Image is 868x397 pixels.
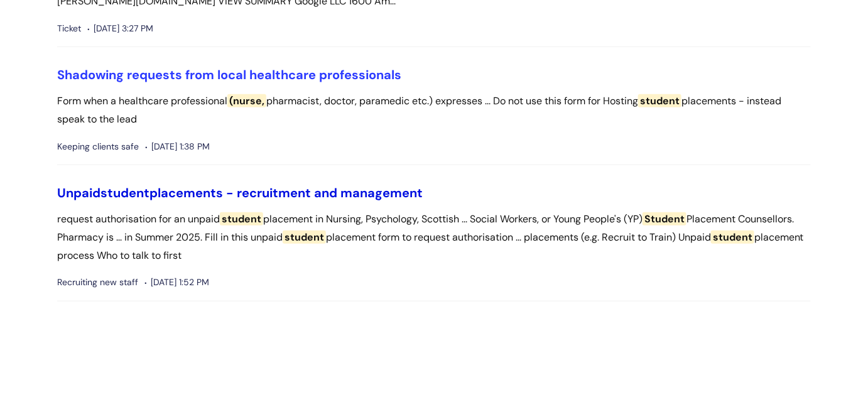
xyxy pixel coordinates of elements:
[57,185,423,201] a: Unpaidstudentplacements - recruitment and management
[283,231,326,244] span: student
[57,210,811,264] p: request authorisation for an unpaid placement in Nursing, Psychology, Scottish ... Social Workers...
[100,185,149,201] span: student
[144,275,209,290] span: [DATE] 1:52 PM
[145,139,210,155] span: [DATE] 1:38 PM
[220,212,263,226] span: student
[57,21,81,36] span: Ticket
[638,94,681,107] span: student
[57,92,811,129] p: Form when a healthcare professional pharmacist, doctor, paramedic etc.) expresses ... Do not use ...
[57,275,138,290] span: Recruiting new staff
[57,67,401,83] a: Shadowing requests from local healthcare professionals
[227,94,266,107] span: (nurse,
[87,21,153,36] span: [DATE] 3:27 PM
[643,212,686,226] span: Student
[711,231,754,244] span: student
[57,139,139,155] span: Keeping clients safe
